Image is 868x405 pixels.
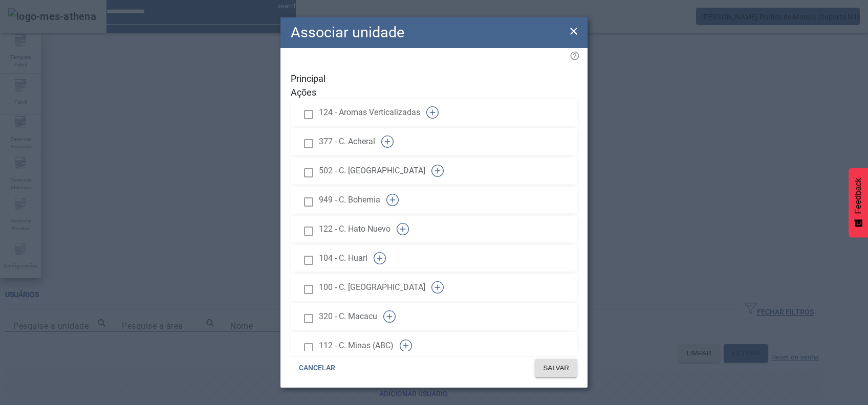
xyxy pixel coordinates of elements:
[319,223,390,235] span: 122 - C. Hato Nuevo
[291,21,404,43] h2: Associar unidade
[291,359,343,377] button: CANCELAR
[535,359,577,377] button: SALVAR
[854,178,863,214] span: Feedback
[291,72,577,85] span: Principal
[319,252,367,264] span: 104 - C. Huari
[319,106,420,119] span: 124 - Aromas Verticalizadas
[319,194,380,206] span: 949 - C. Bohemia
[319,165,425,177] span: 502 - C. [GEOGRAPHIC_DATA]
[543,363,569,373] span: SALVAR
[291,85,577,99] span: Ações
[319,136,375,148] span: 377 - C. Acheral
[849,168,868,237] button: Feedback - Mostrar pesquisa
[319,281,425,294] span: 100 - C. [GEOGRAPHIC_DATA]
[319,340,394,352] span: 112 - C. Minas (ABC)
[299,363,335,373] span: CANCELAR
[319,310,377,323] span: 320 - C. Macacu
